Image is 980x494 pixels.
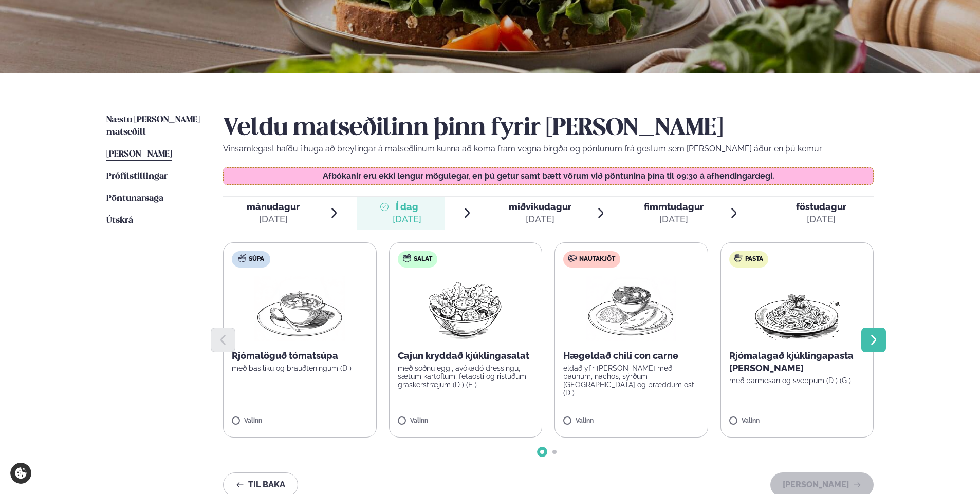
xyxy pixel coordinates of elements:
[729,376,865,385] p: með parmesan og sveppum (D ) (G )
[509,213,571,225] div: [DATE]
[552,450,557,454] span: Go to slide 2
[796,213,846,225] div: [DATE]
[247,201,300,212] span: mánudagur
[579,255,615,263] span: Nautakjöt
[414,255,432,263] span: Salat
[393,201,421,213] span: Í dag
[398,364,534,389] p: með soðnu eggi, avókadó dressingu, sætum kartöflum, fetaosti og ristuðum graskersfræjum (D ) (E )
[106,170,168,183] a: Prófílstillingar
[106,193,163,205] a: Pöntunarsaga
[420,276,511,341] img: Salad.png
[861,328,886,352] button: Next slide
[563,364,699,397] p: eldað yfir [PERSON_NAME] með baunum, nachos, sýrðum [GEOGRAPHIC_DATA] og bræddum osti (D )
[106,216,133,225] span: Útskrá
[254,276,345,341] img: Soup.png
[644,201,704,212] span: fimmtudagur
[745,255,763,263] span: Pasta
[563,350,699,362] p: Hægeldað chili con carne
[232,350,368,362] p: Rjómalöguð tómatsúpa
[223,114,874,143] h2: Veldu matseðilinn þinn fyrir [PERSON_NAME]
[752,276,842,341] img: Spagetti.png
[234,172,863,180] p: Afbókanir eru ekki lengur mögulegar, en þú getur samt bætt vörum við pöntunina þína til 09:30 á a...
[238,254,246,262] img: soup.svg
[10,463,31,484] a: Cookie settings
[796,201,846,212] span: föstudagur
[729,350,865,374] p: Rjómalagað kjúklingapasta [PERSON_NAME]
[106,116,200,137] span: Næstu [PERSON_NAME] matseðill
[540,450,544,454] span: Go to slide 1
[247,213,300,225] div: [DATE]
[398,350,534,362] p: Cajun kryddað kjúklingasalat
[249,255,264,263] span: Súpa
[106,150,172,159] span: [PERSON_NAME]
[211,328,235,352] button: Previous slide
[644,213,704,225] div: [DATE]
[223,143,874,155] p: Vinsamlegast hafðu í huga að breytingar á matseðlinum kunna að koma fram vegna birgða og pöntunum...
[106,114,202,139] a: Næstu [PERSON_NAME] matseðill
[106,194,163,203] span: Pöntunarsaga
[106,172,168,181] span: Prófílstillingar
[403,254,411,262] img: salad.svg
[734,254,743,262] img: pasta.svg
[232,364,368,372] p: með basilíku og brauðteningum (D )
[509,201,571,212] span: miðvikudagur
[106,148,172,161] a: [PERSON_NAME]
[568,254,577,262] img: beef.svg
[586,276,676,341] img: Curry-Rice-Naan.png
[393,213,421,225] div: [DATE]
[106,215,133,227] a: Útskrá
